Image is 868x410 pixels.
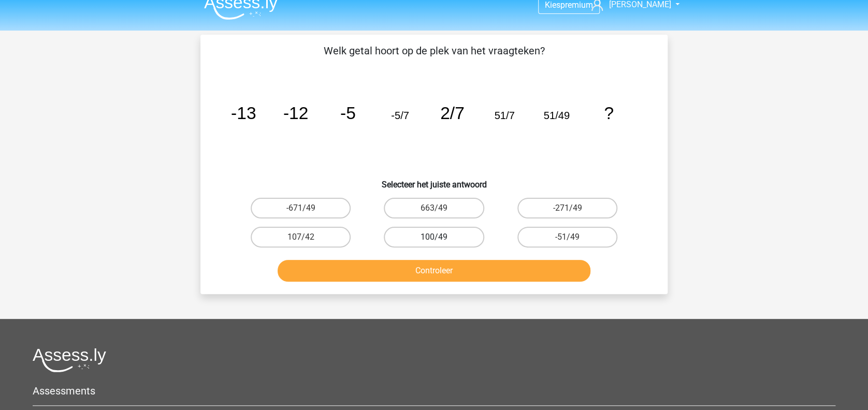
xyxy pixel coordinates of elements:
[33,385,835,397] h5: Assessments
[283,104,309,123] tspan: -12
[251,198,351,218] label: -671/49
[391,110,409,121] tspan: -5/7
[517,227,617,247] label: -51/49
[217,43,651,58] p: Welk getal hoort op de plek van het vraagteken?
[340,104,356,123] tspan: -5
[494,110,514,121] tspan: 51/7
[440,104,465,123] tspan: 2/7
[384,227,484,247] label: 100/49
[231,104,256,123] tspan: -13
[278,260,591,282] button: Controleer
[384,198,484,218] label: 663/49
[517,198,617,218] label: -271/49
[217,171,651,189] h6: Selecteer het juiste antwoord
[604,104,614,123] tspan: ?
[33,348,106,372] img: Assessly logo
[544,110,570,121] tspan: 51/49
[251,227,351,247] label: 107/42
